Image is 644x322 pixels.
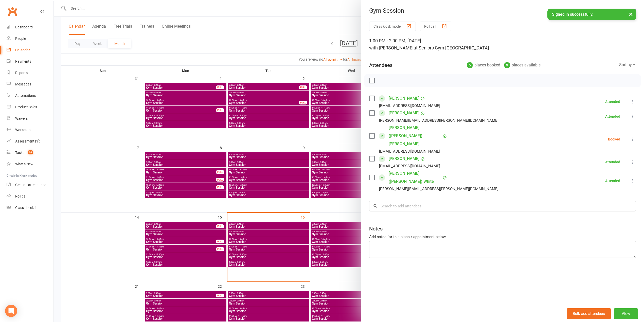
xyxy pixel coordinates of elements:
[369,201,636,211] input: Search to add attendees
[7,202,53,213] a: Class kiosk mode
[504,62,510,68] div: 9
[7,33,53,44] a: People
[5,305,17,317] div: Open Intercom Messenger
[420,22,451,31] button: Roll call
[389,169,441,186] a: [PERSON_NAME] ([PERSON_NAME]) White
[379,186,498,192] div: [PERSON_NAME][EMAIL_ADDRESS][PERSON_NAME][DOMAIN_NAME]
[15,162,33,166] div: What's New
[379,148,440,155] div: [EMAIL_ADDRESS][DOMAIN_NAME]
[379,102,440,109] div: [EMAIL_ADDRESS][DOMAIN_NAME]
[15,116,28,120] div: Waivers
[7,124,53,136] a: Workouts
[15,59,31,63] div: Payments
[7,79,53,90] a: Messages
[467,62,500,69] div: places booked
[369,225,383,232] div: Notes
[369,37,636,51] div: 1:00 PM - 2:00 PM, [DATE]
[619,62,636,68] div: Sort by
[15,48,30,52] div: Calendar
[7,90,53,101] a: Automations
[6,5,19,18] a: Clubworx
[614,308,638,319] button: View
[15,82,31,86] div: Messages
[7,67,53,79] a: Reports
[504,62,541,69] div: places available
[15,94,36,98] div: Automations
[605,160,620,164] div: Attended
[15,151,24,155] div: Tasks
[626,9,635,20] button: ×
[608,137,620,141] div: Booked
[567,308,611,319] button: Bulk add attendees
[15,128,30,132] div: Workouts
[7,56,53,67] a: Payments
[15,25,33,29] div: Dashboard
[389,155,419,163] a: [PERSON_NAME]
[379,163,440,169] div: [EMAIL_ADDRESS][DOMAIN_NAME]
[369,62,392,69] div: Attendees
[7,136,53,147] a: Assessments
[7,44,53,56] a: Calendar
[605,100,620,103] div: Attended
[7,22,53,33] a: Dashboard
[414,45,489,50] span: at Seniors Gym [GEOGRAPHIC_DATA]
[15,71,28,75] div: Reports
[389,94,419,102] a: [PERSON_NAME]
[7,147,53,158] a: Tasks 10
[605,115,620,118] div: Attended
[552,12,593,17] span: Signed in successfully.
[389,124,441,148] a: [PERSON_NAME] ([PERSON_NAME]) [PERSON_NAME]
[389,109,419,117] a: [PERSON_NAME]
[7,158,53,170] a: What's New
[379,117,498,124] div: [PERSON_NAME][EMAIL_ADDRESS][PERSON_NAME][DOMAIN_NAME]
[28,150,33,154] span: 10
[7,179,53,191] a: General attendance kiosk mode
[15,183,46,187] div: General attendance
[7,191,53,202] a: Roll call
[7,101,53,113] a: Product Sales
[15,37,26,41] div: People
[369,234,636,240] div: Add notes for this class / appointment below
[467,62,473,68] div: 5
[361,7,644,14] div: Gym Session
[15,139,40,143] div: Assessments
[369,45,414,50] span: with [PERSON_NAME]
[15,206,38,210] div: Class check-in
[605,179,620,183] div: Attended
[369,22,416,31] button: Class kiosk mode
[7,113,53,124] a: Waivers
[15,105,37,109] div: Product Sales
[15,194,27,198] div: Roll call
